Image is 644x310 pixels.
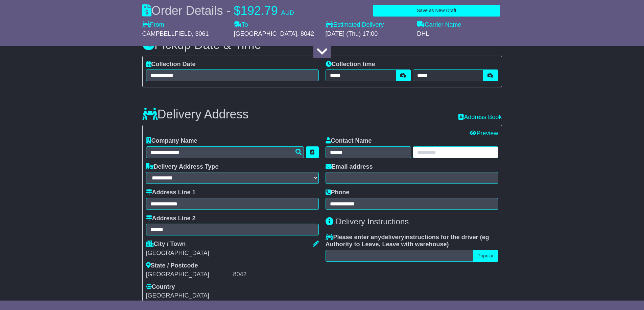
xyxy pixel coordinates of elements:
span: [GEOGRAPHIC_DATA] [146,292,209,299]
div: DHL [417,30,502,38]
label: Address Line 1 [146,189,196,196]
span: , 3061 [192,30,209,37]
label: State / Postcode [146,262,198,270]
span: 192.79 [241,4,278,18]
span: delivery [381,234,404,241]
label: City / Town [146,241,186,248]
label: Carrier Name [417,21,461,29]
label: Contact Name [326,137,372,145]
label: Phone [326,189,350,196]
span: eg Authority to Leave, Leave with warehouse [326,234,489,248]
button: Popular [473,250,498,262]
a: Preview [470,130,498,137]
div: [GEOGRAPHIC_DATA] [146,250,319,257]
span: [GEOGRAPHIC_DATA] [234,30,297,37]
label: Collection Date [146,61,196,68]
label: Estimated Delivery [326,21,410,29]
span: AUD [281,9,294,16]
span: $ [234,4,241,18]
h3: Delivery Address [142,108,249,121]
span: CAMPBELLFIELD [142,30,192,37]
a: Address Book [458,114,502,120]
label: From [142,21,164,29]
button: Save as New Draft [373,5,500,17]
div: [GEOGRAPHIC_DATA] [146,271,232,278]
label: Delivery Address Type [146,163,219,171]
label: Please enter any instructions for the driver ( ) [326,234,498,248]
label: Country [146,283,175,291]
span: , 8042 [297,30,314,37]
label: Address Line 2 [146,215,196,222]
label: Collection time [326,61,375,68]
label: Email address [326,163,373,171]
div: [DATE] (Thu) 17:00 [326,30,410,38]
label: Company Name [146,137,197,145]
label: To [234,21,248,29]
div: 8042 [233,271,319,278]
div: Order Details - [142,3,294,18]
span: Delivery Instructions [336,217,409,226]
